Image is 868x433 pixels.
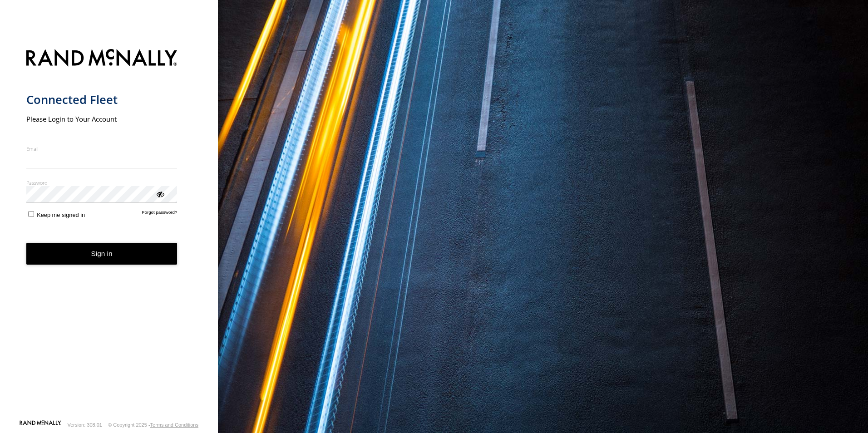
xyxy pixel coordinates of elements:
[20,420,61,429] a: Visit our Website
[150,422,198,428] a: Terms and Conditions
[28,211,34,217] input: Keep me signed in
[26,114,178,123] h2: Please Login to Your Account
[108,422,198,428] div: © Copyright 2025 -
[26,44,192,419] form: main
[26,92,178,107] h1: Connected Fleet
[26,243,178,265] button: Sign in
[68,422,102,428] div: Version: 308.01
[26,145,178,152] label: Email
[26,47,178,70] img: Rand McNally
[37,212,85,218] span: Keep me signed in
[26,179,178,186] label: Password
[142,210,178,218] a: Forgot password?
[155,189,164,198] div: ViewPassword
